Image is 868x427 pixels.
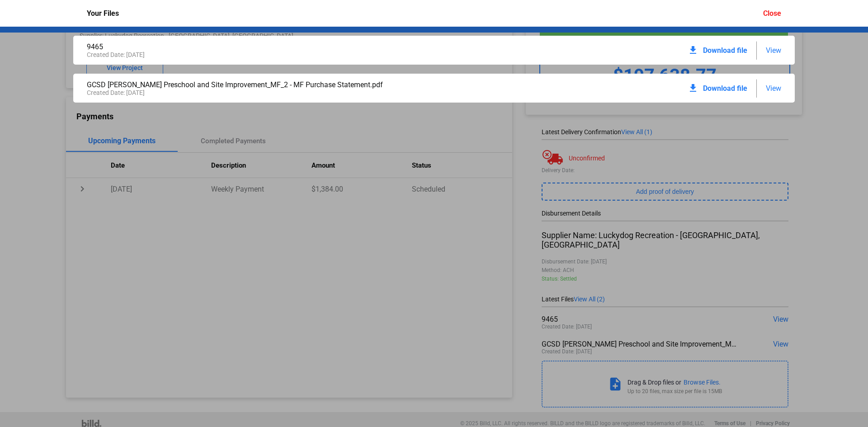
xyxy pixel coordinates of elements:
div: Close [763,9,781,18]
span: View [766,84,781,93]
div: Your Files [87,9,119,18]
mat-icon: download [688,83,698,94]
div: 9465 [87,42,434,51]
span: Download file [703,84,747,93]
span: View [766,46,781,55]
span: Download file [703,46,747,55]
mat-icon: download [688,45,698,56]
div: GCSD [PERSON_NAME] Preschool and Site Improvement_MF_2 - MF Purchase Statement.pdf [87,80,434,89]
div: Created Date: [DATE] [87,89,434,96]
div: Created Date: [DATE] [87,51,434,58]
